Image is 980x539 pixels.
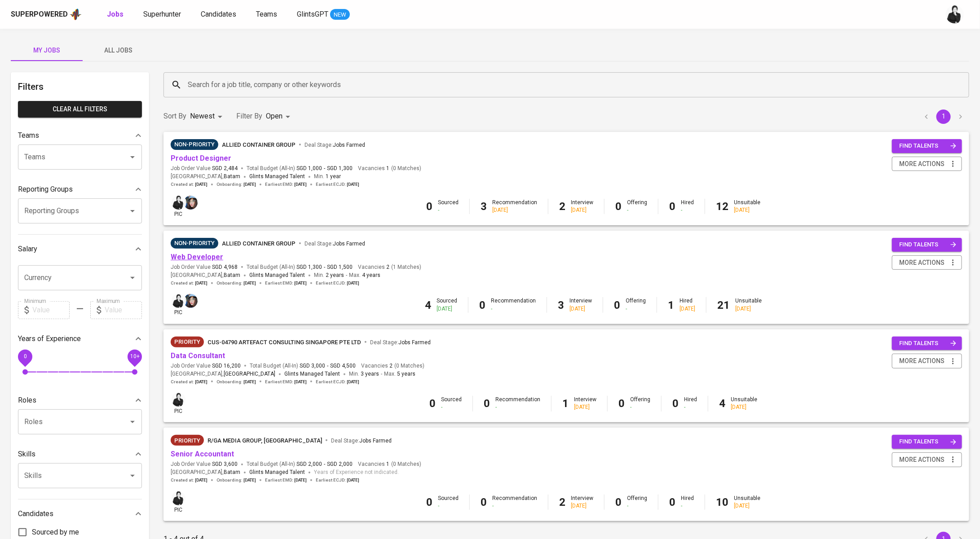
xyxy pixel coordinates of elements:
[734,502,760,510] div: [DATE]
[330,362,356,370] span: SGD 4,500
[892,337,962,351] button: find talents
[172,393,185,407] img: medwi@glints.com
[247,263,353,271] span: Total Budget (All-In)
[333,142,365,148] span: Jobs Farmed
[314,468,399,477] span: Years of Experience not indicated.
[361,362,424,370] span: Vacancies ( 0 Matches )
[681,495,694,510] div: Hired
[18,391,142,409] div: Roles
[571,502,593,510] div: [DATE]
[266,112,283,120] span: Open
[326,173,341,180] span: 1 year
[330,10,350,19] span: NEW
[224,271,240,280] span: Batam
[171,392,186,415] div: pic
[172,196,185,210] img: medwi@glints.com
[171,460,238,468] span: Job Order Value
[296,165,322,172] span: SGD 1,000
[324,460,325,468] span: -
[284,371,340,377] span: Glints Managed Talent
[438,206,459,214] div: -
[734,199,760,214] div: Unsuitable
[247,460,353,468] span: Total Budget (All-In)
[224,172,240,181] span: Batam
[899,437,957,447] span: find talents
[347,280,359,286] span: [DATE]
[946,5,964,23] img: medwi@glints.com
[347,181,359,188] span: [DATE]
[171,491,186,514] div: pic
[184,196,198,210] img: diazagista@glints.com
[236,111,262,122] p: Filter By
[441,396,462,411] div: Sourced
[195,280,207,286] span: [DATE]
[569,305,592,313] div: [DATE]
[171,239,218,248] span: Non-Priority
[294,379,307,385] span: [DATE]
[18,101,142,118] button: Clear All filters
[18,333,81,344] p: Years of Experience
[18,79,142,94] h6: Filters
[18,184,73,195] p: Reporting Groups
[190,111,215,122] p: Newest
[735,297,762,312] div: Unsuitable
[212,362,241,370] span: SGD 16,200
[618,397,625,410] b: 0
[212,165,238,172] span: SGD 2,484
[250,362,356,370] span: Total Budget (All-In)
[171,263,238,271] span: Job Order Value
[184,294,198,308] img: diazagista@glints.com
[171,253,223,261] a: Web Developer
[265,379,307,385] span: Earliest EMD :
[481,200,487,213] b: 3
[385,263,389,271] span: 2
[574,403,596,411] div: [DATE]
[130,353,139,359] span: 10+
[249,173,305,180] span: Glints Managed Talent
[105,301,142,319] input: Value
[23,353,26,359] span: 0
[171,195,186,218] div: pic
[88,45,149,56] span: All Jobs
[172,491,185,505] img: medwi@glints.com
[441,403,462,411] div: -
[207,437,322,444] span: R/GA MEDIA GROUP, [GEOGRAPHIC_DATA]
[212,263,238,271] span: SGD 4,968
[734,495,760,510] div: Unsuitable
[316,379,359,385] span: Earliest ECJD :
[171,379,207,385] span: Created at :
[300,362,325,370] span: SGD 3,000
[266,108,293,125] div: Open
[16,45,77,56] span: My Jobs
[349,371,379,377] span: Min.
[296,460,322,468] span: SGD 2,000
[32,301,70,319] input: Value
[107,10,124,18] b: Jobs
[892,354,962,368] button: more actions
[126,205,139,217] button: Open
[484,397,490,410] b: 0
[630,403,650,411] div: -
[243,477,256,483] span: [DATE]
[327,460,353,468] span: SGD 2,000
[171,154,231,162] a: Product Designer
[294,477,307,483] span: [DATE]
[899,240,957,250] span: find talents
[190,108,225,125] div: Newest
[361,371,379,377] span: 3 years
[626,297,646,312] div: Offering
[222,240,296,247] span: Allied Container Group
[297,10,328,18] span: GlintsGPT
[32,527,79,538] span: Sourced by me
[249,469,305,475] span: Glints Managed Talent
[495,403,540,411] div: -
[256,9,279,20] a: Teams
[681,199,694,214] div: Hired
[316,280,359,286] span: Earliest ECJD :
[327,165,353,172] span: SGD 1,300
[397,371,415,377] span: 5 years
[627,502,647,510] div: -
[171,435,204,446] div: New Job received from Demand Team
[735,305,762,313] div: [DATE]
[201,10,236,18] span: Candidates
